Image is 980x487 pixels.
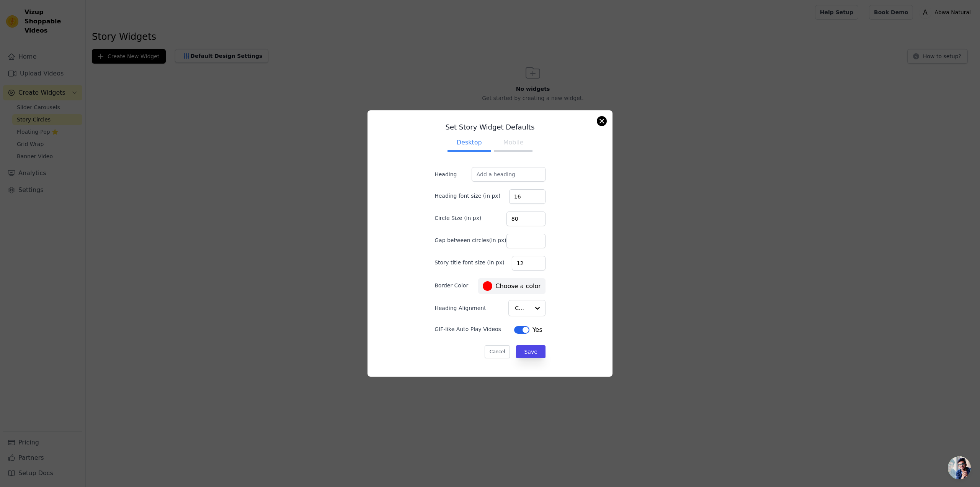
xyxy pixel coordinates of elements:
span: Yes [532,325,542,335]
label: Choose a color [483,281,541,291]
button: Close modal [597,116,606,126]
button: Mobile [494,135,532,152]
button: Desktop [448,135,491,152]
input: Add a heading [472,167,546,182]
button: Save [516,345,545,358]
button: Cancel [485,345,510,358]
label: Heading [434,171,472,178]
h3: Set Story Widget Defaults [422,123,558,132]
label: GIF-like Auto Play Videos [434,325,501,333]
label: Story title font size (in px) [434,259,504,266]
label: Heading Alignment [434,304,487,312]
label: Gap between circles(in px) [434,236,506,244]
label: Circle Size (in px) [434,214,481,222]
div: Open chat [948,456,971,479]
label: Heading font size (in px) [434,192,500,200]
label: Border Color [434,282,468,289]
